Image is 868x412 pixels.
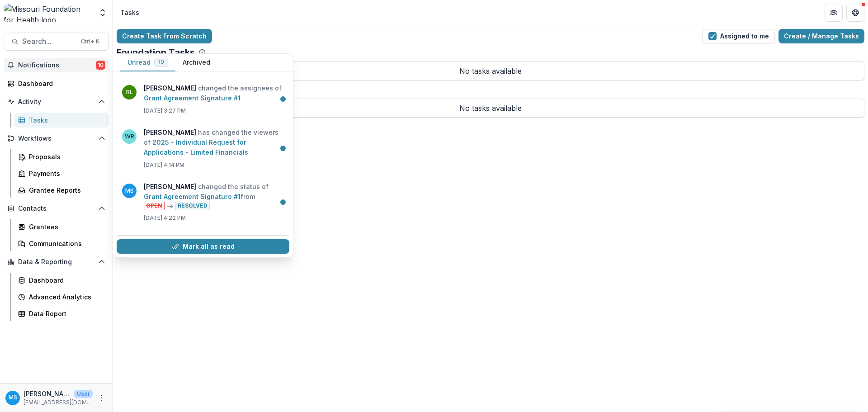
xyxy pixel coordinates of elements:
[4,201,109,216] button: Open Contacts
[24,398,93,407] p: [EMAIL_ADDRESS][DOMAIN_NAME]
[18,79,102,88] div: Dashboard
[14,273,109,288] a: Dashboard
[22,37,75,46] span: Search...
[117,47,195,58] p: Foundation Tasks
[4,95,109,109] button: Open Activity
[29,292,102,302] div: Advanced Analytics
[4,58,109,72] button: Notifications10
[29,275,102,285] div: Dashboard
[144,182,284,210] p: changed the status of from
[18,135,94,142] span: Workflows
[29,152,102,161] div: Proposals
[14,236,109,251] a: Communications
[14,306,109,321] a: Data Report
[117,62,864,81] p: No tasks available
[846,4,864,22] button: Get Help
[144,83,284,103] p: changed the assignees of
[14,149,109,164] a: Proposals
[778,29,864,43] a: Create / Manage Tasks
[4,33,109,51] button: Search...
[74,390,93,398] p: User
[120,8,139,17] div: Tasks
[175,54,217,71] button: Archived
[29,169,102,178] div: Payments
[703,29,775,43] button: Assigned to me
[158,59,164,65] span: 10
[29,309,102,318] div: Data Report
[144,138,248,156] a: 2025 - Individual Request for Applications - Limited Financials
[18,258,94,266] span: Data & Reporting
[144,128,284,157] p: has changed the viewers of
[14,166,109,181] a: Payments
[4,4,93,22] img: Missouri Foundation for Health logo
[117,239,289,254] button: Mark all as read
[96,61,105,70] span: 10
[96,393,107,403] button: More
[29,115,102,125] div: Tasks
[117,29,212,43] a: Create Task From Scratch
[18,205,94,213] span: Contacts
[18,98,94,106] span: Activity
[18,62,96,69] span: Notifications
[9,395,17,401] div: Megan Simmons
[29,239,102,248] div: Communications
[117,99,864,118] p: No tasks available
[14,219,109,234] a: Grantees
[14,289,109,304] a: Advanced Analytics
[4,131,109,146] button: Open Workflows
[120,54,175,71] button: Unread
[29,185,102,195] div: Grantee Reports
[825,4,843,22] button: Partners
[96,4,109,22] button: Open entity switcher
[117,6,143,19] nav: breadcrumb
[14,183,109,198] a: Grantee Reports
[4,76,109,91] a: Dashboard
[14,113,109,128] a: Tasks
[4,255,109,269] button: Open Data & Reporting
[24,389,71,398] p: [PERSON_NAME]
[144,193,241,200] a: Grant Agreement Signature #1
[144,94,241,102] a: Grant Agreement Signature #1
[29,222,102,232] div: Grantees
[79,37,101,47] div: Ctrl + K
